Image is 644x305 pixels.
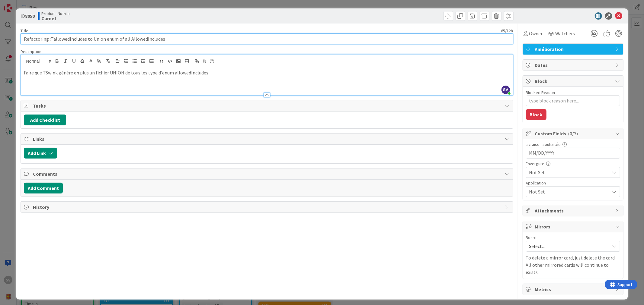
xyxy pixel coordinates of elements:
span: ID [21,12,35,20]
span: SV [501,86,510,94]
p: Faire que TSwink génère en plus un fichier UNION de tous les type d'enum allowedIncludes [24,69,510,76]
label: Blocked Reason [526,90,555,95]
span: Mirrors [535,223,612,230]
div: 65 / 128 [30,28,513,33]
button: Add Link [24,148,57,159]
span: Watchers [556,30,575,37]
span: Metrics [535,286,612,293]
span: Comments [33,170,502,178]
button: Block [526,109,546,120]
span: Links [33,135,502,143]
span: Select... [529,242,607,250]
span: Description [21,49,41,54]
b: 8050 [25,13,35,19]
input: MM/DD/YYYY [529,148,617,158]
p: To delete a mirror card, just delete the card. All other mirrored cards will continue to exists. [526,254,620,276]
button: Add Comment [24,183,63,193]
span: Block [535,77,612,85]
span: Tasks [33,102,502,109]
span: Amélioration [535,46,612,53]
span: Produit - Nutrific [41,11,71,16]
span: Board [526,235,537,240]
span: Owner [529,30,543,37]
div: Envergure [526,162,620,166]
span: ( 0/3 ) [568,130,578,137]
span: Not Set [529,168,607,177]
div: Livraison souhaitée [526,142,620,146]
span: Attachments [535,207,612,214]
label: Title [21,28,28,33]
div: Application [526,181,620,185]
button: Add Checklist [24,115,66,125]
span: History [33,203,502,211]
input: type card name here... [21,33,513,44]
span: Support [13,1,27,8]
b: Carnet [41,16,71,21]
span: Not Set [529,187,607,196]
span: Dates [535,61,612,69]
span: Custom Fields [535,130,612,137]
